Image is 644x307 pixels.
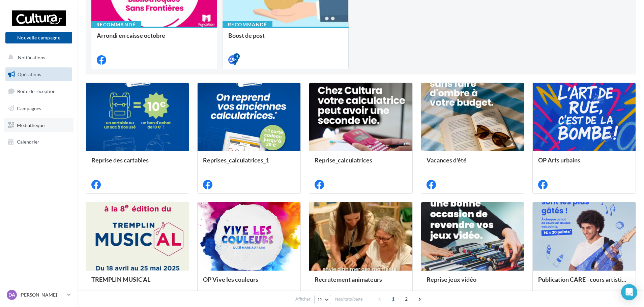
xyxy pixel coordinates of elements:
[427,157,519,170] div: Vacances d'été
[20,291,64,298] p: [PERSON_NAME]
[91,157,183,170] div: Reprise des cartables
[17,139,39,145] span: Calendrier
[91,276,183,289] div: TREMPLIN MUSIC'AL
[91,21,141,28] div: Recommandé
[295,296,311,302] span: Afficher
[203,276,295,289] div: OP Vive les couleurs
[5,32,72,43] button: Nouvelle campagne
[427,276,519,289] div: Reprise jeux vidéo
[388,294,399,304] span: 1
[18,55,45,60] span: Notifications
[315,276,407,289] div: Recrutement animateurs
[4,51,71,65] button: Notifications
[8,291,15,298] span: DA
[4,101,74,116] a: Campagnes
[17,88,56,94] span: Boîte de réception
[538,157,630,170] div: OP Arts urbains
[5,288,72,301] a: DA [PERSON_NAME]
[4,67,74,82] a: Opérations
[314,295,331,304] button: 12
[315,157,407,170] div: Reprise_calculatrices
[234,53,240,59] div: 4
[621,284,637,300] div: Open Intercom Messenger
[17,122,45,128] span: Médiathèque
[538,276,630,289] div: Publication CARE - cours artistiques et musicaux
[228,32,343,45] div: Boost de post
[4,118,74,132] a: Médiathèque
[97,32,211,45] div: Arrondi en caisse octobre
[223,21,272,28] div: Recommandé
[401,294,412,304] span: 2
[203,157,295,170] div: Reprises_calculatrices_1
[335,296,363,302] span: résultats/page
[317,297,323,302] span: 12
[18,71,41,77] span: Opérations
[4,135,74,149] a: Calendrier
[17,105,41,111] span: Campagnes
[4,84,74,98] a: Boîte de réception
